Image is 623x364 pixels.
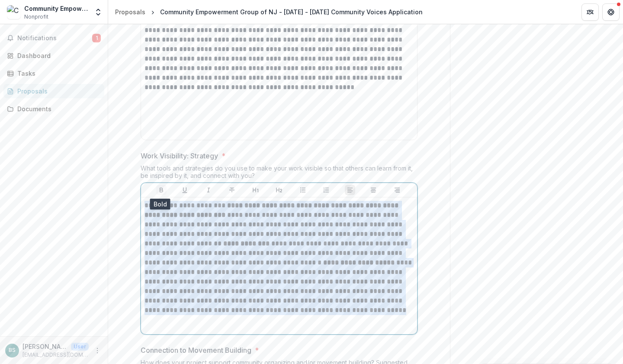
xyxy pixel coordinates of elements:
button: Notifications1 [3,31,104,45]
p: Connection to Movement Building [141,345,251,355]
button: Partners [581,3,599,21]
div: Dashboard [17,51,97,60]
button: Bold [156,185,167,195]
div: Tasks [17,69,97,78]
div: Proposals [17,87,97,96]
span: Nonprofit [24,13,48,21]
button: Ordered List [321,185,331,195]
span: Notifications [17,35,92,42]
button: Align Right [392,185,402,195]
nav: breadcrumb [112,6,426,18]
a: Tasks [3,66,104,81]
button: Get Help [602,3,620,21]
button: Align Center [368,185,379,195]
button: Bullet List [298,185,308,195]
p: Work Visibility: Strategy [141,151,218,161]
button: Underline [180,185,190,195]
div: Byheijja Sabree [9,348,16,353]
a: Proposals [3,84,104,98]
img: Community Empowerment Group of NJ [7,5,21,19]
div: Community Empowerment Group of NJ - [DATE] - [DATE] Community Voices Application [160,7,423,16]
button: More [92,345,103,356]
p: [EMAIL_ADDRESS][DOMAIN_NAME] [22,351,89,359]
button: Italicize [203,185,214,195]
p: User [71,343,89,351]
button: Open entity switcher [92,3,104,21]
button: Align Left [345,185,355,195]
button: Strike [227,185,237,195]
button: Heading 2 [274,185,284,195]
div: Proposals [115,7,145,16]
a: Documents [3,102,104,116]
div: Community Empowerment Group of [GEOGRAPHIC_DATA] [24,4,89,13]
button: Heading 1 [250,185,261,195]
div: Documents [17,104,97,113]
a: Dashboard [3,48,104,63]
a: Proposals [112,6,149,18]
div: What tools and strategies do you use to make your work visible so that others can learn from it, ... [141,164,417,183]
span: 1 [92,34,101,42]
p: [PERSON_NAME] [22,342,67,351]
